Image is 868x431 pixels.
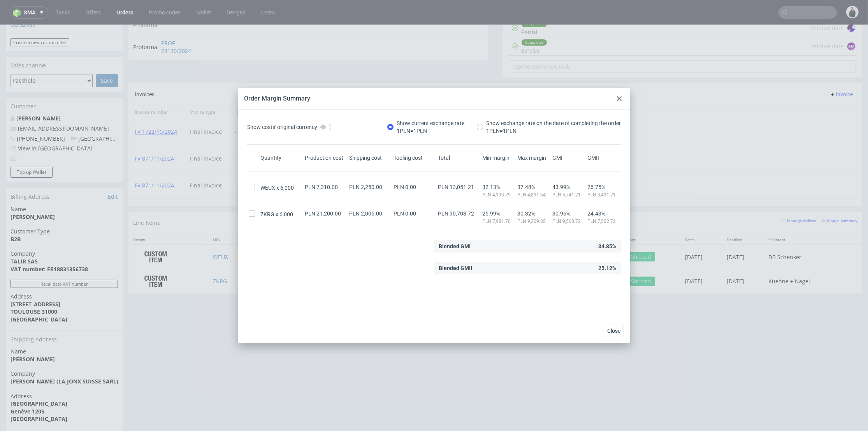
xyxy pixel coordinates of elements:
img: ico-item-custom-a8f9c3db6a5631ce2f509e228e8b95abde266dc4376634de7b166047de09ff05.png [136,223,175,242]
span: WEUX [260,184,280,192]
span: [PHONE_NUMBER] [11,110,65,117]
th: Shipment [764,210,843,220]
span: 43.99% [552,184,584,190]
strong: [STREET_ADDRESS] [11,276,60,283]
td: [DATE] [680,220,722,244]
div: Customer [6,73,123,90]
a: FV 871/11/2024 [135,157,174,164]
div: Line Items [128,187,862,210]
div: Billing Address [6,163,123,180]
span: Customer Type [11,203,118,210]
span: Invoices [135,66,155,72]
span: PLN 7,981.70 [482,218,514,224]
span: PLN 4,891.64 [517,192,549,198]
span: [GEOGRAPHIC_DATA] [71,110,133,117]
div: Shipped [627,227,655,237]
div: Quantity [259,154,303,162]
span: € [279,130,283,137]
button: Invoice [826,65,856,74]
span: Incorrect description [503,131,557,137]
span: Blended GMI [439,240,471,253]
th: Quant. [398,210,528,220]
span: Final invoice [190,104,222,110]
div: Max margin [516,154,551,162]
span: PLN 9,508.72 [552,218,584,224]
img: ico-item-custom-a8f9c3db6a5631ce2f509e228e8b95abde266dc4376634de7b166047de09ff05.png [136,247,175,266]
span: Address [11,268,118,276]
strong: B2B [11,210,21,218]
div: Surplus [521,12,547,30]
td: 6020 (initially ordered: 6000) [398,220,528,244]
small: Manage dielines [781,194,816,198]
small: Margin summary [822,194,857,198]
span: € 7240.0 [279,157,300,164]
div: Sales channel [6,32,123,49]
strong: [GEOGRAPHIC_DATA] [11,375,67,382]
span: PLN 0.00 [394,210,416,217]
td: [DATE] [722,244,764,268]
span: € 3110.2 [279,103,300,110]
div: GMII [586,154,621,162]
span: PLN 21,200.00 [305,210,341,217]
div: 1 PLN = 1 PLN [486,127,621,135]
span: 37.48% [517,184,549,190]
strong: Genève 1205 [11,383,44,390]
span: Name [11,323,118,330]
td: Proforma [133,14,159,30]
div: Shipping Address [6,306,123,323]
a: WEUX [213,228,228,236]
span: Name [11,180,118,188]
td: €0.51 [528,220,569,244]
span: 30.96% [552,210,584,217]
span: PLN 2,250.00 [349,184,382,190]
span: PLN 4,193.79 [482,192,514,198]
span: - [234,131,267,137]
span: - [376,131,395,137]
div: Min margin [481,154,516,162]
strong: TALIR SAS [11,233,38,240]
th: Stage [622,210,680,220]
span: Invoicing mode [234,84,267,91]
span: 30.32% [517,210,549,217]
span: PLN 5,741.21 [552,192,584,198]
div: 6,000 [259,210,303,218]
a: [PERSON_NAME] [16,90,61,97]
a: View in [GEOGRAPHIC_DATA] [18,120,93,127]
span: PLN 13,051.21 [438,184,474,190]
span: - [234,157,267,164]
div: Sent [462,157,481,164]
a: [EMAIL_ADDRESS][DOMAIN_NAME] [18,100,109,107]
div: Total [436,154,481,162]
span: Invoice number [135,84,177,91]
strong: [GEOGRAPHIC_DATA] [11,390,67,397]
span: Invoice type [190,84,222,91]
a: PROF 23130/2024 [161,14,206,30]
div: Completed [522,14,547,21]
span: Invoice email [462,84,490,91]
a: FV 871/11/2024 [135,130,174,137]
span: Payment reference [408,84,450,91]
strong: [PERSON_NAME] [11,330,55,338]
span: 25.99% [482,210,514,217]
strong: TOULOUSE 31000 [11,283,57,290]
td: Plaque rigide - 1.5 mm • Custom [246,220,398,244]
span: Address [11,367,118,375]
div: GMI [551,154,586,162]
div: Sent [462,104,481,110]
button: Revalidate VAT number [11,255,118,263]
p: €7,200.00 [574,253,617,260]
div: 25.12% [434,262,621,274]
span: PLN 7,310.00 [305,184,338,190]
p: €3,070.20 [574,228,617,236]
figcaption: AM [847,18,855,25]
th: LIID [208,210,246,220]
span: - [376,157,395,164]
span: - [234,104,267,110]
strong: [GEOGRAPHIC_DATA] [11,291,67,298]
th: Specs [246,210,398,220]
span: 24.43% [587,210,619,217]
span: ZKRG [260,210,279,218]
th: Design [128,210,208,220]
div: 34.85% [434,240,621,253]
span: Final invoice [190,157,222,164]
